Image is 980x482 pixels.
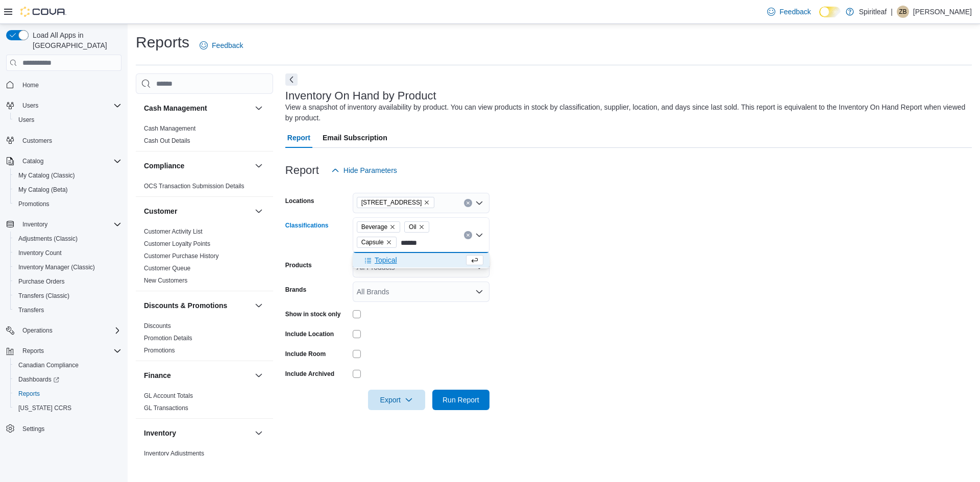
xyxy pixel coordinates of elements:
span: [STREET_ADDRESS] [361,197,422,208]
span: Reports [22,347,44,355]
button: Open list of options [475,199,483,207]
button: Reports [10,387,126,401]
span: Purchase Orders [14,275,121,288]
button: Next [285,73,298,86]
span: Dashboards [18,375,59,384]
span: [US_STATE] CCRS [18,404,71,412]
button: Canadian Compliance [10,358,126,372]
a: Transfers [14,304,48,316]
div: View a snapshot of inventory availability by product. You can view products in stock by classific... [285,102,967,123]
a: OCS Transaction Submission Details [144,183,244,190]
span: Users [18,99,121,112]
span: Transfers (Classic) [18,292,69,300]
button: Home [2,77,126,92]
span: Inventory Count [18,249,62,257]
button: Discounts & Promotions [144,300,251,311]
button: Customer [253,205,265,217]
a: Inventory Count [14,247,66,259]
p: | [891,6,893,18]
span: Capsule [357,237,397,248]
a: Customer Purchase History [144,252,219,260]
button: Run Report [432,390,489,410]
button: Adjustments (Classic) [10,232,126,246]
span: Adjustments (Classic) [14,233,121,245]
button: Transfers [10,303,126,317]
a: Customer Activity List [144,228,203,235]
button: Inventory [144,428,251,438]
label: Include Location [285,330,334,338]
span: Home [18,78,121,91]
a: Reports [14,388,44,400]
a: Discounts [144,322,171,329]
span: Users [18,116,34,124]
button: Close list of options [475,231,483,239]
span: Oil [409,222,416,232]
button: Users [10,113,126,127]
a: [US_STATE] CCRS [14,402,76,414]
div: Finance [136,390,273,418]
label: Include Archived [285,370,334,378]
button: Discounts & Promotions [253,299,265,312]
a: Cash Out Details [144,137,190,144]
span: Transfers (Classic) [14,290,121,302]
span: Inventory Adjustments [144,449,204,458]
a: Purchase Orders [14,275,69,288]
span: Promotions [14,198,121,210]
button: Finance [253,369,265,382]
a: GL Transactions [144,404,188,412]
a: Cash Management [144,125,195,132]
span: Promotions [144,346,175,354]
div: Cash Management [136,122,273,151]
a: Dashboards [14,373,63,386]
button: Inventory [253,427,265,439]
p: Spiritleaf [859,6,887,18]
div: Customer [136,225,273,291]
span: Beverage [361,222,387,232]
span: Oil [404,221,429,233]
a: Promotions [144,347,175,354]
span: Catalog [18,155,121,167]
span: 505 - Spiritleaf Tenth Line Rd (Orleans) [357,197,435,208]
a: New Customers [144,277,187,284]
a: My Catalog (Beta) [14,184,72,196]
button: Cash Management [253,102,265,114]
span: Dashboards [14,373,121,386]
div: Choose from the following options [353,253,489,268]
span: Cash Out Details [144,137,190,145]
a: Canadian Compliance [14,359,83,371]
button: Remove Capsule from selection in this group [386,239,392,245]
span: Transfers [18,306,44,314]
span: Transfers [14,304,121,316]
button: Purchase Orders [10,274,126,289]
a: Feedback [763,2,815,22]
a: Transfers (Classic) [14,290,73,302]
div: Discounts & Promotions [136,320,273,361]
button: Remove 505 - Spiritleaf Tenth Line Rd (Orleans) from selection in this group [424,199,430,206]
label: Locations [285,197,314,205]
a: Adjustments (Classic) [14,233,82,245]
span: Settings [18,422,121,435]
label: Include Room [285,350,326,358]
label: Brands [285,286,306,294]
button: Clear input [464,231,472,239]
h3: Inventory On Hand by Product [285,90,436,102]
span: Reports [18,390,40,398]
h3: Report [285,164,319,176]
span: My Catalog (Classic) [14,169,121,182]
span: GL Transactions [144,404,188,412]
a: Inventory Adjustments [144,450,204,457]
button: My Catalog (Classic) [10,168,126,183]
h3: Cash Management [144,103,207,113]
h3: Inventory [144,428,176,438]
button: Hide Parameters [327,160,401,181]
span: Settings [22,425,44,433]
button: Users [2,98,126,113]
a: Home [18,79,43,91]
span: Inventory [18,218,121,231]
span: Home [22,81,39,89]
p: [PERSON_NAME] [913,6,972,18]
h3: Compliance [144,161,184,171]
button: Topical [353,253,489,268]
